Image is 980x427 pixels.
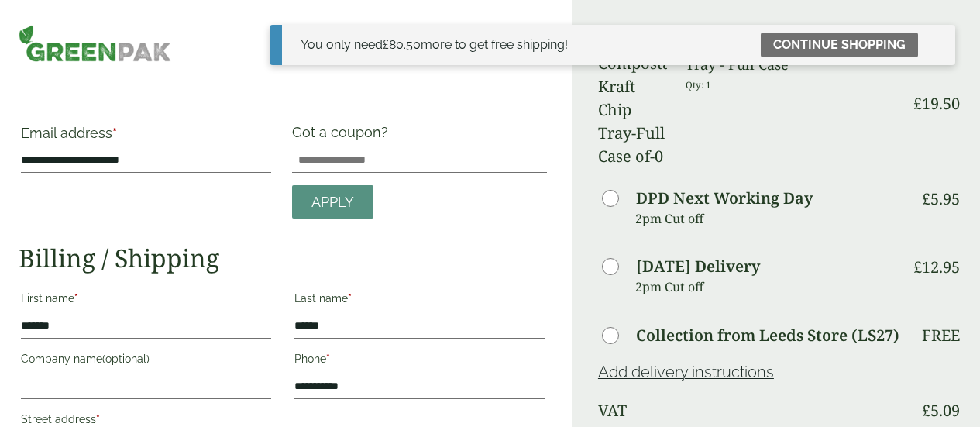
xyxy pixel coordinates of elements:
[598,363,774,381] a: Add delivery instructions
[21,126,271,148] label: Email address
[96,413,100,425] abbr: required
[636,328,899,343] label: Collection from Leeds Store (LS27)
[326,353,330,365] abbr: required
[922,188,960,209] bdi: 5.95
[922,326,960,345] p: Free
[21,288,271,314] label: First name
[294,348,545,374] label: Phone
[922,400,960,421] bdi: 5.09
[635,207,902,230] p: 2pm Cut off
[913,257,960,277] bdi: 12.95
[913,257,922,277] span: £
[922,188,930,209] span: £
[922,400,930,421] span: £
[636,259,760,274] label: [DATE] Delivery
[311,194,354,211] span: Apply
[686,79,711,91] small: Qty: 1
[761,33,918,57] a: Continue shopping
[636,191,813,206] label: DPD Next Working Day
[913,93,922,114] span: £
[383,37,421,52] span: 80.50
[19,25,171,62] img: GreenPak Supplies
[112,125,117,141] abbr: required
[292,185,373,219] a: Apply
[74,292,78,305] abbr: required
[301,36,568,54] div: You only need more to get free shipping!
[635,275,902,298] p: 2pm Cut off
[383,37,389,52] span: £
[102,353,150,365] span: (optional)
[21,348,271,374] label: Company name
[348,292,352,305] abbr: required
[292,124,394,148] label: Got a coupon?
[19,243,547,273] h2: Billing / Shipping
[294,288,545,314] label: Last name
[598,40,667,168] img: Compostable Kraft Chip Tray-Full Case of-0
[913,93,960,114] bdi: 19.50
